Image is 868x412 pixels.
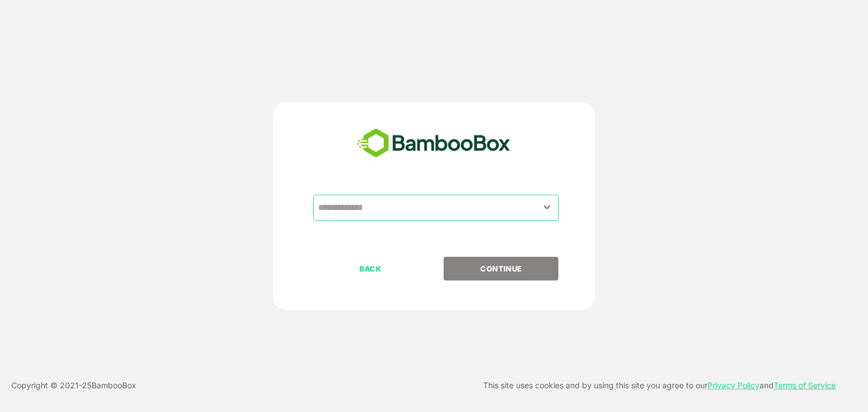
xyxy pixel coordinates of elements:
p: This site uses cookies and by using this site you agree to our and [483,379,836,392]
button: BACK [313,257,428,280]
p: BACK [314,262,427,275]
a: Privacy Policy [708,380,759,390]
img: bamboobox [351,125,517,162]
button: CONTINUE [444,257,558,280]
p: CONTINUE [445,262,558,275]
p: Copyright © 2021- 25 BambooBox [11,379,136,392]
a: Terms of Service [774,380,836,390]
button: Open [540,200,555,215]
